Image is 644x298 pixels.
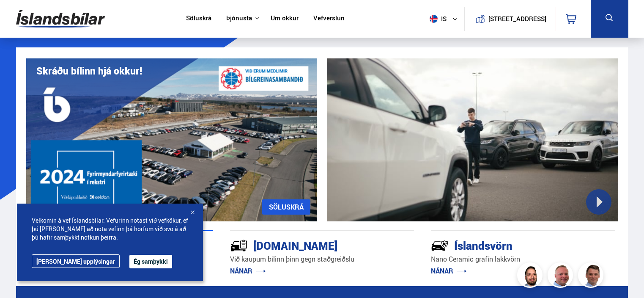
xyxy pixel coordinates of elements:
button: Ég samþykki [129,255,172,268]
a: Um okkur [271,14,299,23]
img: FbJEzSuNWCJXmdc-.webp [579,264,605,289]
a: Vefverslun [313,14,345,23]
a: [PERSON_NAME] upplýsingar [32,254,120,268]
button: [STREET_ADDRESS] [492,15,543,22]
p: Nano Ceramic grafín lakkvörn [431,254,615,264]
a: SÖLUSKRÁ [262,199,310,215]
img: G0Ugv5HjCgRt.svg [16,5,105,33]
button: is [426,6,464,31]
div: Íslandsvörn [431,237,585,252]
img: nhp88E3Fdnt1Opn2.png [518,264,544,289]
div: [DOMAIN_NAME] [230,237,384,252]
img: siFngHWaQ9KaOqBr.png [549,264,574,289]
h1: Skráðu bílinn hjá okkur! [36,65,142,77]
a: NÁNAR [431,266,467,276]
button: Þjónusta [226,14,252,22]
span: is [426,15,447,23]
img: eKx6w-_Home_640_.png [26,58,317,221]
a: NÁNAR [230,266,266,276]
a: [STREET_ADDRESS] [469,7,551,31]
img: -Svtn6bYgwAsiwNX.svg [431,237,449,254]
img: svg+xml;base64,PHN2ZyB4bWxucz0iaHR0cDovL3d3dy53My5vcmcvMjAwMC9zdmciIHdpZHRoPSI1MTIiIGhlaWdodD0iNT... [430,15,438,23]
span: Velkomin á vef Íslandsbílar. Vefurinn notast við vefkökur, ef þú [PERSON_NAME] að nota vefinn þá ... [32,216,188,242]
p: Við kaupum bílinn þinn gegn staðgreiðslu [230,254,414,264]
img: tr5P-W3DuiFaO7aO.svg [230,237,248,254]
a: Söluskrá [186,14,211,23]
